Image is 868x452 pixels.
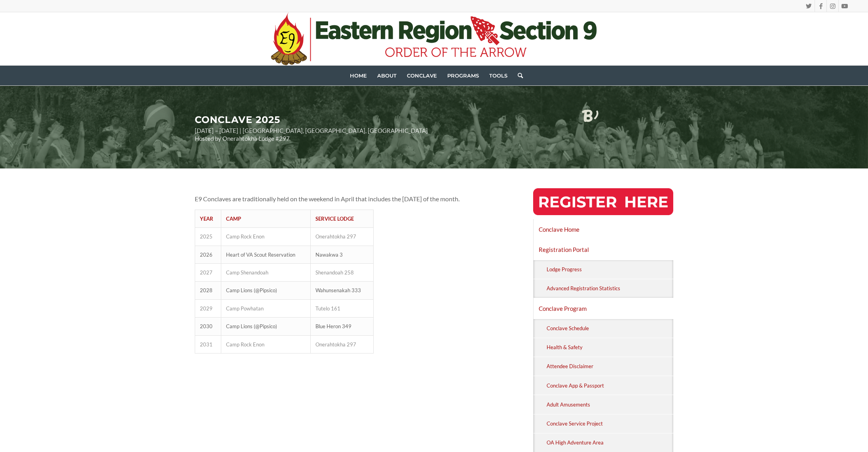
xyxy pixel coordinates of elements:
[200,216,213,222] strong: YEAR
[345,66,372,85] a: Home
[195,93,554,125] h2: CONCLAVE 2025
[311,246,373,263] td: Nawakwa 3
[350,72,367,79] span: Home
[221,263,311,281] td: Camp Shenandoah
[447,72,479,79] span: Programs
[195,335,221,353] td: 2031
[311,263,373,281] td: Shenandoah 258
[534,219,674,239] a: Conclave Home
[545,319,674,338] a: Conclave Schedule
[545,433,674,452] a: OA High Adventure Area
[545,376,674,395] a: Conclave App & Passport
[221,228,311,246] td: Camp Rock Enon
[545,414,674,433] a: Conclave Service Project
[311,228,373,246] td: Onerahtokha 297
[315,216,354,222] strong: SERVICE LODGE
[407,72,437,79] span: Conclave
[484,66,513,85] a: Tools
[533,188,674,215] img: RegisterHereButton
[195,318,221,335] td: 2030
[311,335,373,353] td: Onerahtokha 297
[545,338,674,357] a: Health & Safety
[195,194,504,204] p: E9 Conclaves are traditionally held on the weekend in April that includes the [DATE] of the month.
[372,66,402,85] a: About
[545,260,674,279] a: Lodge Progress
[221,335,311,353] td: Camp Rock Enon
[534,240,674,259] a: Registration Portal
[221,282,311,299] td: Camp Lions (@Pipsico)
[195,228,221,246] td: 2025
[221,318,311,335] td: Camp Lions (@Pipsico)
[513,66,523,85] a: Search
[545,395,674,414] a: Adult Amusements
[195,246,221,263] td: 2026
[195,263,221,281] td: 2027
[377,72,397,79] span: About
[489,72,507,79] span: Tools
[402,66,442,85] a: Conclave
[195,127,554,142] p: [DATE] – [DATE] | [GEOGRAPHIC_DATA], [GEOGRAPHIC_DATA], [GEOGRAPHIC_DATA] Hosted by Onerahtokha L...
[545,279,674,298] a: Advanced Registration Statistics
[221,299,311,317] td: Camp Powhatan
[195,282,221,299] td: 2028
[311,318,373,335] td: Blue Heron 349
[442,66,484,85] a: Programs
[221,246,311,263] td: Heart of VA Scout Reservation
[311,282,373,299] td: Wahunsenakah 333
[554,93,674,161] img: 2025-Conclave-Logo-Theme-Slogan-Reveal
[195,299,221,317] td: 2029
[226,216,241,222] strong: CAMP
[311,299,373,317] td: Tutelo 161
[545,357,674,376] a: Attendee Disclaimer
[534,299,674,318] a: Conclave Program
